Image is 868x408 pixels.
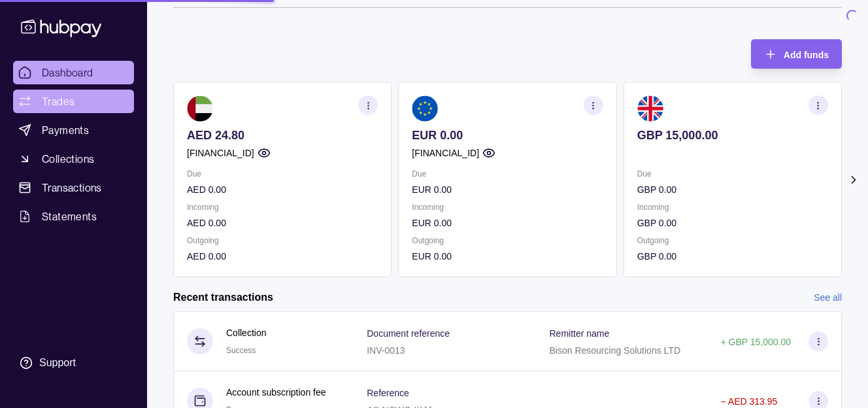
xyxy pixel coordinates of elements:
[187,216,378,230] p: AED 0.00
[637,128,828,143] p: GBP 15,000.00
[173,290,273,305] h2: Recent transactions
[42,65,93,80] span: Dashboard
[637,233,828,248] p: Outgoing
[637,95,663,122] img: gb
[549,328,609,339] p: Remitter name
[42,151,94,167] span: Collections
[13,147,134,171] a: Collections
[412,216,603,230] p: EUR 0.00
[42,209,97,224] span: Statements
[721,396,778,407] p: − AED 313.95
[721,337,792,347] p: + GBP 15,000.00
[42,93,75,109] span: Trades
[226,346,256,355] span: Success
[39,356,76,370] div: Support
[412,167,603,181] p: Due
[637,249,828,263] p: GBP 0.00
[187,249,378,263] p: AED 0.00
[13,118,134,142] a: Payments
[13,205,134,228] a: Statements
[187,128,378,143] p: AED 24.80
[187,233,378,248] p: Outgoing
[13,349,134,377] a: Support
[187,182,378,197] p: AED 0.00
[784,50,829,60] span: Add funds
[367,345,405,356] p: INV-0013
[637,216,828,230] p: GBP 0.00
[367,328,450,339] p: Document reference
[226,385,326,399] p: Account subscription fee
[637,200,828,214] p: Incoming
[412,95,438,122] img: eu
[42,180,102,195] span: Transactions
[187,167,378,181] p: Due
[226,326,266,340] p: Collection
[549,345,680,356] p: Bison Resourcing Solutions LTD
[412,200,603,214] p: Incoming
[412,128,603,143] p: EUR 0.00
[751,39,842,69] button: Add funds
[412,233,603,248] p: Outgoing
[367,388,409,398] p: Reference
[13,176,134,199] a: Transactions
[412,146,479,160] p: [FINANCIAL_ID]
[637,182,828,197] p: GBP 0.00
[13,90,134,113] a: Trades
[187,146,254,160] p: [FINANCIAL_ID]
[187,200,378,214] p: Incoming
[637,167,828,181] p: Due
[412,249,603,263] p: EUR 0.00
[412,182,603,197] p: EUR 0.00
[187,95,213,122] img: ae
[13,61,134,84] a: Dashboard
[814,290,842,305] a: See all
[42,122,89,138] span: Payments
